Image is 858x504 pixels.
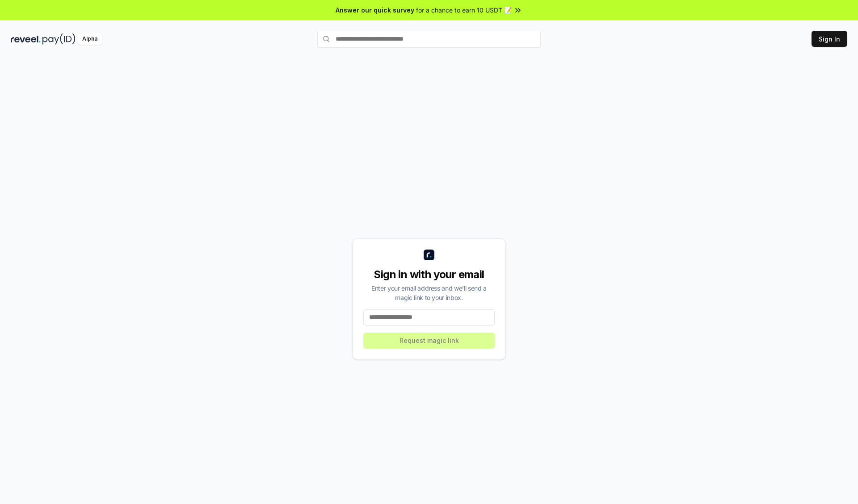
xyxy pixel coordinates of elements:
div: Enter your email address and we’ll send a magic link to your inbox. [363,283,495,302]
button: Sign In [812,31,847,47]
img: logo_small [424,250,434,260]
img: pay_id [42,33,76,45]
span: Answer our quick survey [336,5,414,15]
div: Sign in with your email [363,267,495,282]
div: Alpha [77,33,102,45]
span: for a chance to earn 10 USDT 📝 [416,5,512,15]
img: reveel_dark [11,33,41,45]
